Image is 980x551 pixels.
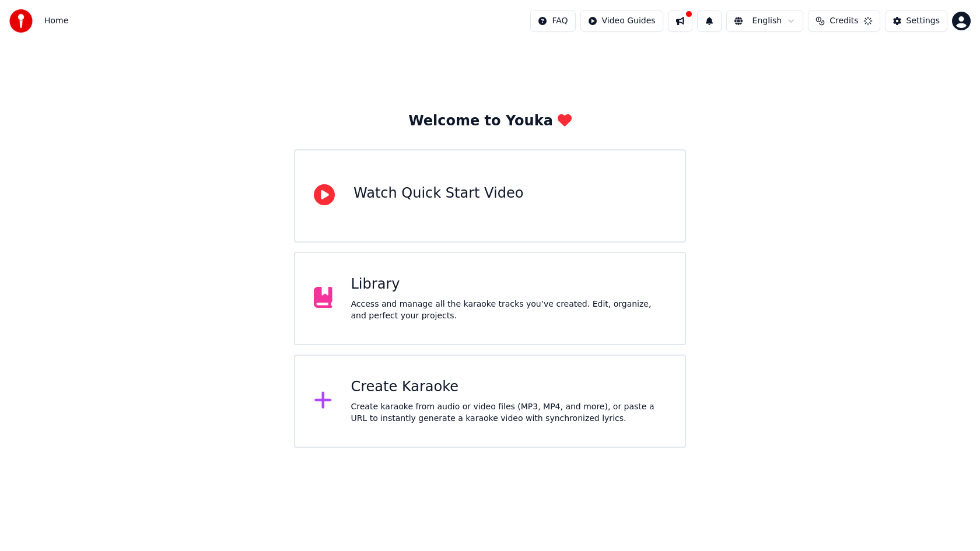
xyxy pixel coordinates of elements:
div: Welcome to Youka [408,112,572,131]
div: Watch Quick Start Video [353,184,523,203]
img: youka [9,9,33,33]
div: Create karaoke from audio or video files (MP3, MP4, and more), or paste a URL to instantly genera... [351,401,667,424]
button: FAQ [530,10,575,31]
button: Credits [808,10,880,31]
div: Create Karaoke [351,378,667,396]
button: Video Guides [580,10,663,31]
div: Settings [907,15,940,27]
span: Home [44,15,68,27]
span: Credits [829,15,858,27]
button: Settings [885,10,947,31]
nav: breadcrumb [44,15,68,27]
div: Access and manage all the karaoke tracks you’ve created. Edit, organize, and perfect your projects. [351,299,667,322]
div: Library [351,275,667,294]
